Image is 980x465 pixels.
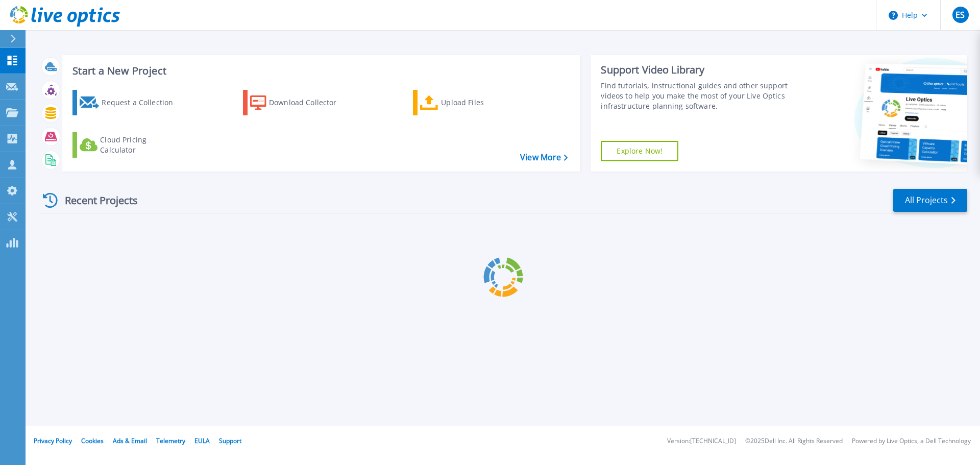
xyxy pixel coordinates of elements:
div: Upload Files [441,92,523,113]
a: Explore Now! [601,141,678,161]
div: Support Video Library [601,63,793,77]
div: Find tutorials, instructional guides and other support videos to help you make the most of your L... [601,81,793,111]
a: Cloud Pricing Calculator [72,132,186,158]
a: EULA [194,436,210,445]
h3: Start a New Project [72,65,568,77]
a: Request a Collection [72,90,186,115]
a: All Projects [893,189,967,212]
div: Cloud Pricing Calculator [100,135,182,155]
a: View More [520,153,568,162]
div: Request a Collection [102,92,183,113]
a: Privacy Policy [34,436,72,445]
li: Version: [TECHNICAL_ID] [667,438,736,445]
div: Download Collector [269,92,351,113]
a: Cookies [81,436,104,445]
a: Telemetry [156,436,185,445]
a: Support [219,436,241,445]
div: Recent Projects [39,188,152,213]
span: ES [955,11,965,19]
li: Powered by Live Optics, a Dell Technology [852,438,971,445]
a: Download Collector [243,90,357,115]
li: © 2025 Dell Inc. All Rights Reserved [745,438,843,445]
a: Ads & Email [113,436,147,445]
a: Upload Files [413,90,527,115]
